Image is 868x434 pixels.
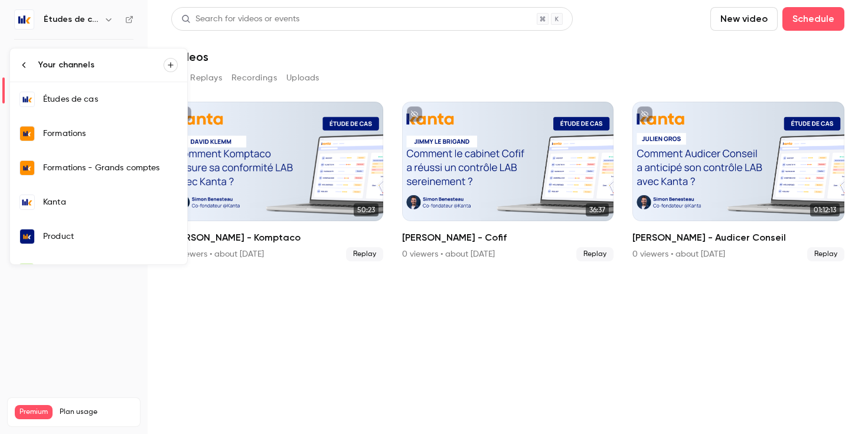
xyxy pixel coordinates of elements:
[20,229,34,244] img: Product
[20,161,34,175] img: Formations - Grands comptes
[43,162,178,174] div: Formations - Grands comptes
[43,231,178,242] div: Product
[38,59,164,71] div: Your channels
[43,128,178,140] div: Formations
[43,196,178,208] div: Kanta
[20,92,34,106] img: Études de cas
[43,93,178,105] div: Études de cas
[20,195,34,209] img: Kanta
[20,127,34,141] img: Formations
